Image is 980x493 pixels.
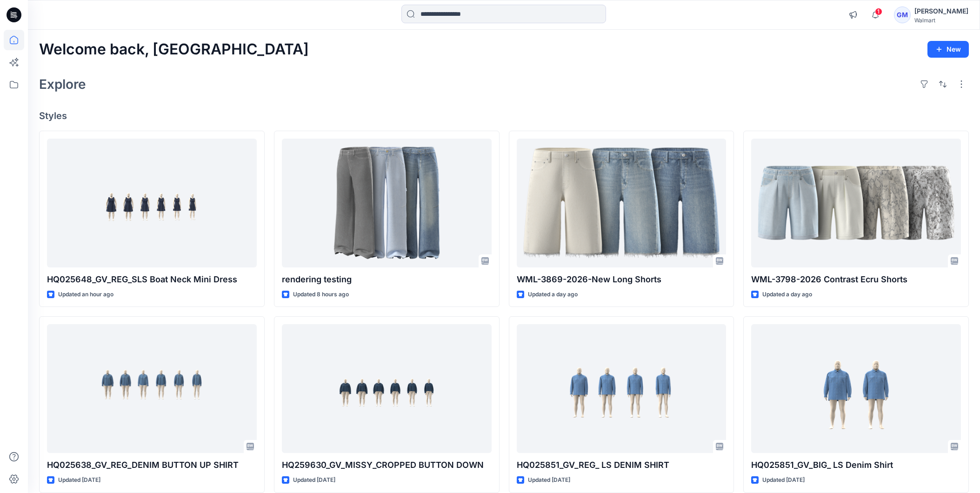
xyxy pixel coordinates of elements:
[751,139,961,267] a: WML-3798-2026 Contrast Ecru Shorts
[47,273,257,286] p: HQ025648_GV_REG_SLS Boat Neck Mini Dress
[293,475,335,485] p: Updated [DATE]
[894,7,911,23] div: GM
[39,41,309,58] h2: Welcome back, [GEOGRAPHIC_DATA]
[58,290,113,300] p: Updated an hour ago
[517,324,727,453] a: HQ025851_GV_REG_ LS DENIM SHIRT
[914,17,968,24] div: Walmart
[39,110,969,121] h4: Styles
[293,290,349,300] p: Updated 8 hours ago
[914,6,968,17] div: [PERSON_NAME]
[875,8,882,15] span: 1
[517,459,727,472] p: HQ025851_GV_REG_ LS DENIM SHIRT
[751,459,961,472] p: HQ025851_GV_BIG_ LS Denim Shirt
[751,324,961,453] a: HQ025851_GV_BIG_ LS Denim Shirt
[528,290,578,300] p: Updated a day ago
[47,139,257,267] a: HQ025648_GV_REG_SLS Boat Neck Mini Dress
[762,475,805,485] p: Updated [DATE]
[47,459,257,472] p: HQ025638_GV_REG_DENIM BUTTON UP SHIRT
[751,273,961,286] p: WML-3798-2026 Contrast Ecru Shorts
[517,139,727,267] a: WML-3869-2026-New Long Shorts
[528,475,570,485] p: Updated [DATE]
[927,41,969,58] button: New
[58,475,100,485] p: Updated [DATE]
[762,290,812,300] p: Updated a day ago
[282,459,492,472] p: HQ259630_GV_MISSY_CROPPED BUTTON DOWN
[47,324,257,453] a: HQ025638_GV_REG_DENIM BUTTON UP SHIRT
[39,77,86,92] h2: Explore
[282,273,492,286] p: rendering testing
[282,324,492,453] a: HQ259630_GV_MISSY_CROPPED BUTTON DOWN
[282,139,492,267] a: rendering testing
[517,273,727,286] p: WML-3869-2026-New Long Shorts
